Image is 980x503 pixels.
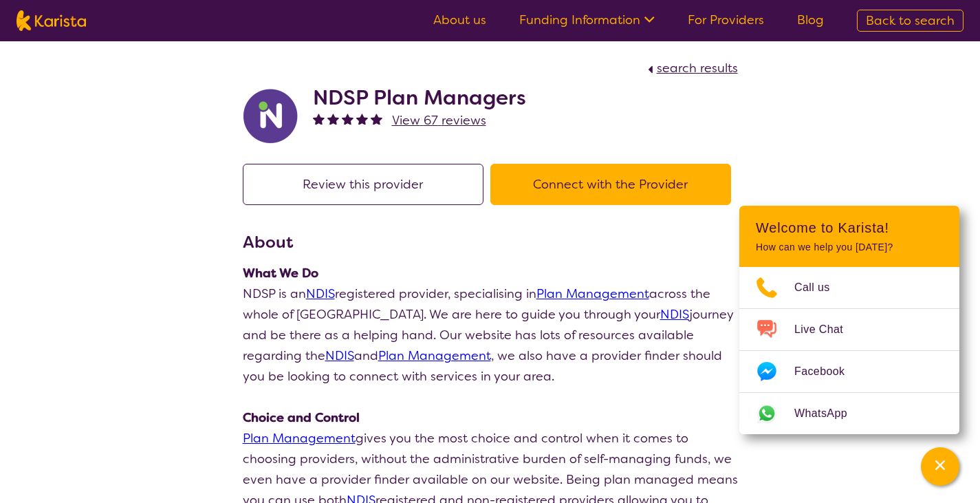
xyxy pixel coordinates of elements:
a: View 67 reviews [392,110,486,131]
p: How can we help you [DATE]? [756,242,943,253]
a: Plan Management [536,286,649,302]
strong: What We Do [243,265,318,281]
button: Connect with the Provider [490,164,731,205]
span: Back to search [866,12,955,29]
a: Connect with the Provider [490,176,738,193]
h2: NDSP Plan Managers [313,85,526,110]
a: NDIS [660,306,689,323]
h3: About [243,230,738,255]
img: Karista logo [17,10,86,31]
a: About us [433,12,486,28]
a: Review this provider [243,176,490,193]
img: fullstar [342,113,353,125]
img: fullstar [356,113,368,125]
ul: Choose channel [739,267,959,434]
a: Plan Management [243,430,356,447]
p: NDSP is an registered provider, specialising in across the whole of [GEOGRAPHIC_DATA]. We are her... [243,283,738,387]
h2: Welcome to Karista! [756,220,943,236]
a: Blog [797,12,824,28]
button: Review this provider [243,164,483,205]
span: View 67 reviews [392,112,486,129]
a: Funding Information [519,12,655,28]
img: fullstar [313,113,325,125]
a: Web link opens in a new tab. [739,393,959,434]
a: For Providers [688,12,764,28]
button: Channel Menu [921,447,959,486]
span: Live Chat [794,319,860,340]
span: search results [657,60,738,76]
a: Plan Management [378,347,491,364]
span: Call us [794,277,847,298]
a: NDIS [306,286,335,302]
img: fullstar [327,113,339,125]
span: WhatsApp [794,403,864,424]
strong: Choice and Control [243,409,360,426]
a: NDIS [325,347,354,364]
span: Facebook [794,361,861,382]
a: Back to search [857,10,963,32]
img: ryxpuxvt8mh1enfatjpo.png [243,89,298,144]
a: search results [644,60,738,76]
div: Channel Menu [739,206,959,434]
img: fullstar [371,113,382,125]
